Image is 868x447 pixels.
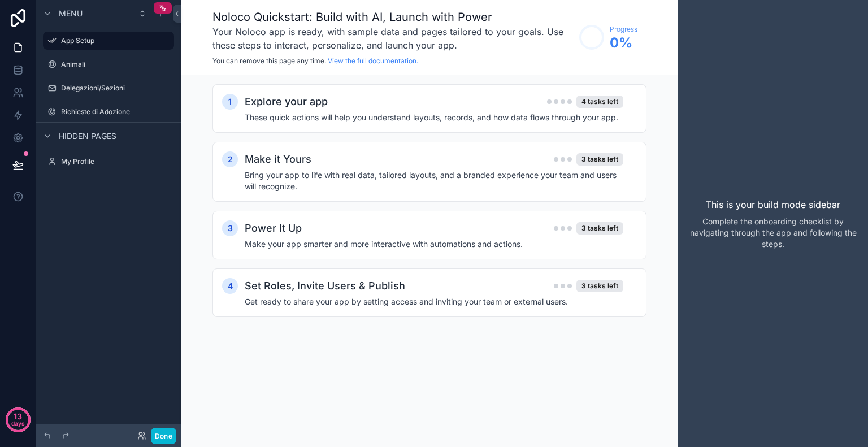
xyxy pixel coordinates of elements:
a: View the full documentation. [328,57,418,65]
p: Complete the onboarding checklist by navigating through the app and following the steps. [687,216,859,250]
p: 13 [14,411,22,422]
h3: Your Noloco app is ready, with sample data and pages tailored to your goals. Use these steps to i... [212,25,574,52]
span: You can remove this page any time. [212,57,326,65]
label: Richieste di Adozione [61,107,172,116]
label: My Profile [61,157,172,166]
span: Menu [59,8,83,19]
a: Richieste di Adozione [43,103,174,121]
label: Animali [61,60,172,69]
span: Progress [610,25,637,34]
p: This is your build mode sidebar [706,198,840,211]
a: App Setup [43,32,174,50]
span: Hidden pages [59,131,116,142]
span: 0 % [610,34,637,52]
button: Done [151,428,176,444]
a: My Profile [43,153,174,171]
h1: Noloco Quickstart: Build with AI, Launch with Power [212,9,574,25]
p: days [11,415,25,431]
label: Delegazioni/Sezioni [61,84,172,93]
a: Delegazioni/Sezioni [43,79,174,97]
a: Animali [43,55,174,73]
label: App Setup [61,36,167,45]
